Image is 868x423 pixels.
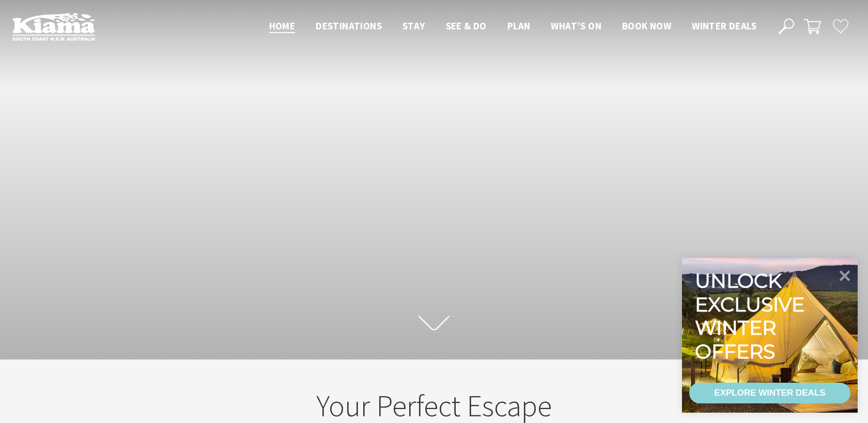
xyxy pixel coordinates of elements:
span: Stay [402,20,425,32]
span: See & Do [446,20,487,32]
span: Destinations [316,20,382,32]
div: EXPLORE WINTER DEALS [714,383,825,403]
span: Book now [622,20,671,32]
div: Unlock exclusive winter offers [695,269,809,363]
span: What’s On [551,20,601,32]
img: Kiama Logo [12,12,95,41]
a: EXPLORE WINTER DEALS [689,383,850,403]
span: Winter Deals [692,20,756,32]
nav: Main Menu [259,18,767,35]
span: Plan [507,20,531,32]
span: Home [269,20,296,32]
